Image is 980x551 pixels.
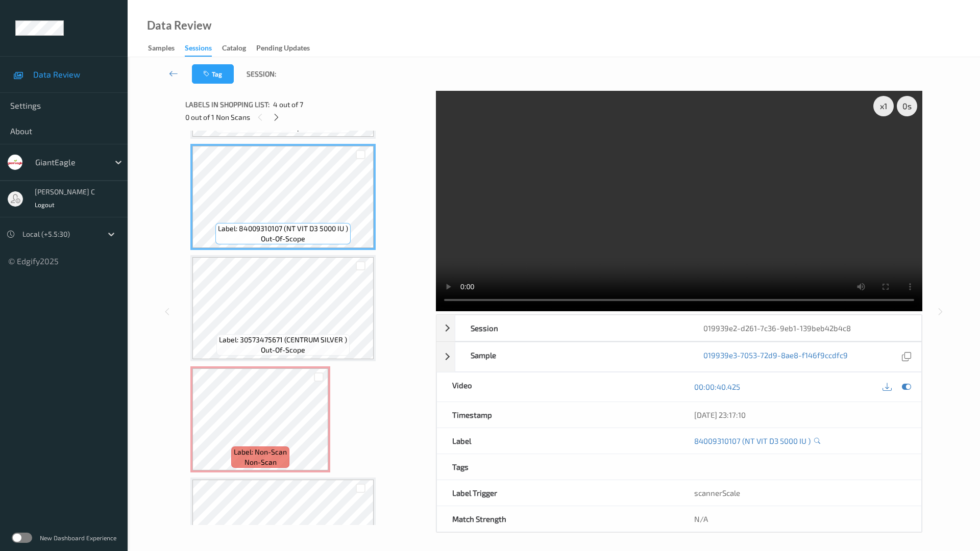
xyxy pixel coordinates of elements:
[218,223,348,234] span: Label: 84009310107 (NT VIT D3 5000 IU )
[873,96,894,116] div: x 1
[261,234,305,244] span: out-of-scope
[192,64,234,84] button: Tag
[222,43,246,56] div: Catalog
[455,342,689,371] div: Sample
[273,99,303,110] span: 4 out of 7
[247,69,276,79] span: Session:
[694,436,811,446] a: 84009310107 (NT VIT D3 5000 IU )
[185,99,269,110] span: Labels in shopping list:
[234,447,287,457] span: Label: Non-Scan
[148,43,175,56] div: Samples
[437,372,679,402] div: Video
[261,345,305,355] span: out-of-scope
[185,111,429,123] div: 0 out of 1 Non Scans
[703,350,848,364] a: 019939e3-7053-72d9-8ae8-f146f9ccdfc9
[437,506,679,532] div: Match Strength
[897,96,917,116] div: 0 s
[185,41,222,57] a: Sessions
[436,315,922,341] div: Session019939e2-d261-7c36-9eb1-139beb42b4c8
[256,43,310,56] div: Pending Updates
[244,457,277,467] span: non-scan
[185,43,212,57] div: Sessions
[437,402,679,428] div: Timestamp
[147,20,211,31] div: Data Review
[256,41,320,56] a: Pending Updates
[694,410,906,420] div: [DATE] 23:17:10
[688,315,921,341] div: 019939e2-d261-7c36-9eb1-139beb42b4c8
[437,428,679,454] div: Label
[679,480,921,506] div: scannerScale
[222,41,256,56] a: Catalog
[219,335,347,345] span: Label: 30573475671 (CENTRUM SILVER )
[455,315,689,341] div: Session
[436,342,922,372] div: Sample019939e3-7053-72d9-8ae8-f146f9ccdfc9
[437,454,679,480] div: Tags
[437,480,679,506] div: Label Trigger
[148,41,185,56] a: Samples
[679,506,921,532] div: N/A
[694,382,740,392] a: 00:00:40.425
